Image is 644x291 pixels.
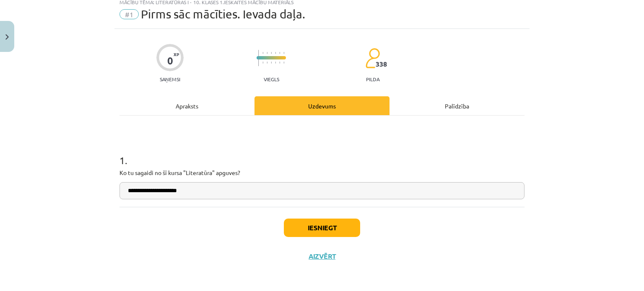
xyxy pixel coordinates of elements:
span: Pirms sāc mācīties. Ievada daļa. [141,7,305,21]
p: pilda [366,76,379,82]
p: Saņemsi [156,76,184,82]
div: Uzdevums [254,96,390,115]
img: icon-close-lesson-0947bae3869378f0d4975bcd49f059093ad1ed9edebbc8119c70593378902aed.svg [5,34,9,40]
img: icon-short-line-57e1e144782c952c97e751825c79c345078a6d821885a25fce030b3d8c18986b.svg [283,52,284,54]
p: Viegls [264,76,279,82]
img: icon-short-line-57e1e144782c952c97e751825c79c345078a6d821885a25fce030b3d8c18986b.svg [271,62,272,64]
span: 338 [376,60,387,68]
span: #1 [119,9,139,19]
img: icon-long-line-d9ea69661e0d244f92f715978eff75569469978d946b2353a9bb055b3ed8787d.svg [258,50,259,66]
img: students-c634bb4e5e11cddfef0936a35e636f08e4e9abd3cc4e673bd6f9a4125e45ecb1.svg [365,48,380,69]
img: icon-short-line-57e1e144782c952c97e751825c79c345078a6d821885a25fce030b3d8c18986b.svg [275,62,276,64]
img: icon-short-line-57e1e144782c952c97e751825c79c345078a6d821885a25fce030b3d8c18986b.svg [267,62,267,64]
div: Palīdzība [390,96,525,115]
img: icon-short-line-57e1e144782c952c97e751825c79c345078a6d821885a25fce030b3d8c18986b.svg [279,62,280,64]
button: Aizvērt [306,252,338,260]
img: icon-short-line-57e1e144782c952c97e751825c79c345078a6d821885a25fce030b3d8c18986b.svg [262,62,263,64]
img: icon-short-line-57e1e144782c952c97e751825c79c345078a6d821885a25fce030b3d8c18986b.svg [275,52,276,54]
span: XP [174,52,179,57]
img: icon-short-line-57e1e144782c952c97e751825c79c345078a6d821885a25fce030b3d8c18986b.svg [267,52,267,54]
img: icon-short-line-57e1e144782c952c97e751825c79c345078a6d821885a25fce030b3d8c18986b.svg [279,52,280,54]
img: icon-short-line-57e1e144782c952c97e751825c79c345078a6d821885a25fce030b3d8c18986b.svg [271,52,272,54]
div: Apraksts [119,96,254,115]
p: Ko tu sagaidi no šī kursa "Literatūra" apguves? [119,168,525,177]
img: icon-short-line-57e1e144782c952c97e751825c79c345078a6d821885a25fce030b3d8c18986b.svg [262,52,263,54]
h1: 1 . [119,140,525,166]
div: 0 [167,55,173,67]
img: icon-short-line-57e1e144782c952c97e751825c79c345078a6d821885a25fce030b3d8c18986b.svg [283,62,284,64]
button: Iesniegt [284,219,360,237]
